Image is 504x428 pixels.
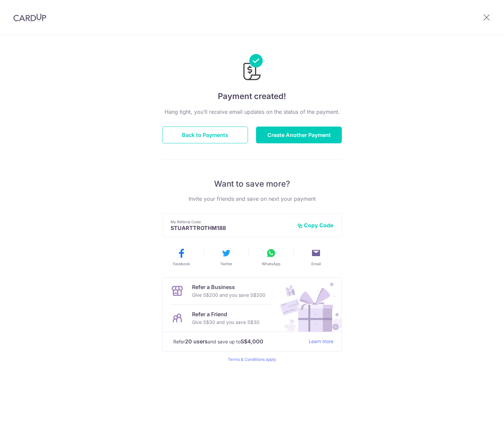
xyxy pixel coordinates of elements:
button: Email [296,248,336,267]
strong: 20 users [185,337,208,345]
a: Terms & Conditions apply [228,357,276,362]
h4: Payment created! [162,90,342,102]
span: WhatsApp [262,261,280,267]
p: Refer a Business [192,283,265,291]
span: Facebook [173,261,190,267]
p: Invite your friends and save on next your payment [162,195,342,203]
span: Twitter [220,261,232,267]
p: Give S$200 and you save S$200 [192,291,265,299]
img: Refer [274,278,341,332]
img: CardUp [13,13,46,21]
p: Want to save more? [162,179,342,189]
p: Refer a Friend [192,310,259,318]
button: Twitter [206,248,246,267]
p: STUARTTROTHM188 [171,225,292,231]
button: Facebook [162,248,201,267]
img: Payments [241,54,263,82]
p: Hang tight, you’ll receive email updates on the status of the payment. [162,108,342,116]
strong: S$4,000 [241,337,263,345]
button: WhatsApp [251,248,291,267]
button: Create Another Payment [256,127,342,143]
p: My Referral Code [171,219,292,225]
a: Learn more [309,337,333,346]
button: Copy Code [297,222,333,229]
p: Give S$30 and you save S$30 [192,318,259,326]
button: Back to Payments [162,127,248,143]
p: Refer and save up to [173,337,303,346]
span: Email [311,261,321,267]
